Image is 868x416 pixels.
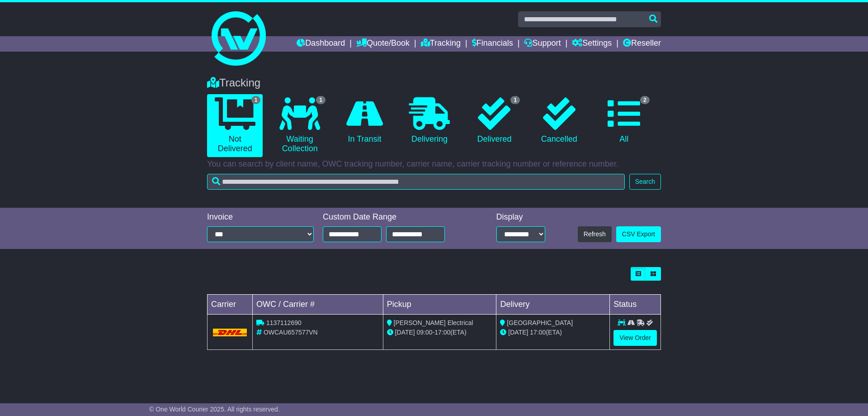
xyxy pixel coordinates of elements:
button: Search [629,174,661,190]
a: Financials [472,36,513,52]
span: [GEOGRAPHIC_DATA] [507,319,573,326]
div: - (ETA) [387,328,493,337]
a: Tracking [421,36,461,52]
button: Refresh [578,226,612,242]
td: OWC / Carrier # [253,295,383,315]
span: © One World Courier 2025. All rights reserved. [149,406,280,413]
div: Display [496,212,545,222]
td: Status [610,295,661,315]
span: [DATE] [395,329,415,336]
div: Tracking [203,77,665,90]
a: 1 Not Delivered [207,94,263,157]
div: Invoice [207,212,314,222]
td: Pickup [383,295,496,315]
div: (ETA) [500,328,606,337]
a: CSV Export [616,226,661,242]
a: Delivering [401,94,457,148]
a: 1 Waiting Collection [272,94,327,157]
a: Dashboard [297,36,345,52]
img: DHL.png [213,329,247,336]
span: 09:00 [417,329,433,336]
a: Cancelled [531,94,587,148]
span: 1 [316,96,325,104]
div: Custom Date Range [323,212,468,222]
a: In Transit [337,94,392,148]
a: Reseller [623,36,661,52]
a: 1 Delivered [467,94,522,148]
span: 2 [640,96,650,104]
p: You can search by client name, OWC tracking number, carrier name, carrier tracking number or refe... [207,159,661,169]
a: Support [524,36,561,52]
span: 1 [510,96,520,104]
td: Carrier [208,295,253,315]
a: 2 All [596,94,652,148]
span: 17:00 [530,329,546,336]
a: Settings [572,36,612,52]
span: 1 [251,96,261,104]
span: 1137112690 [266,319,302,326]
span: [DATE] [508,329,528,336]
a: Quote/Book [356,36,410,52]
span: OWCAU657577VN [264,329,318,336]
a: View Order [613,330,657,346]
span: [PERSON_NAME] Electrical [394,319,473,326]
td: Delivery [496,295,610,315]
span: 17:00 [434,329,450,336]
